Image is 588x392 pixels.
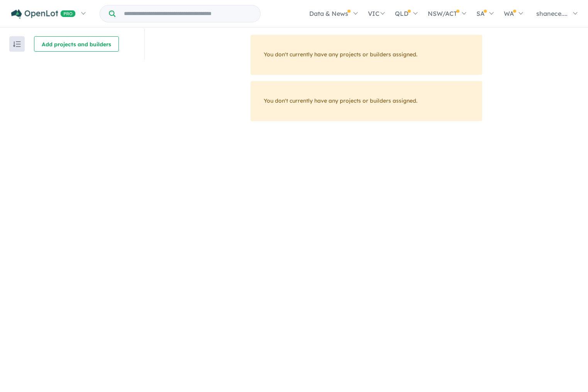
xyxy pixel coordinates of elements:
[251,35,482,75] div: You don't currently have any projects or builders assigned.
[13,41,21,47] img: sort.svg
[34,36,119,52] button: Add projects and builders
[536,10,568,17] span: shanece....
[11,9,76,19] img: Openlot PRO Logo White
[251,81,482,121] div: You don't currently have any projects or builders assigned.
[117,5,259,22] input: Try estate name, suburb, builder or developer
